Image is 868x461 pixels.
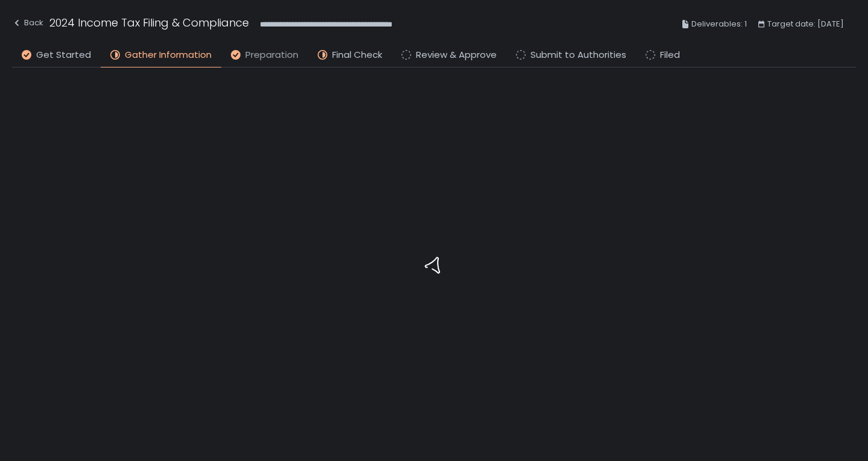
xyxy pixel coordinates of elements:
span: Get Started [36,48,91,62]
div: Back [12,16,43,30]
span: Gather Information [125,48,212,62]
h1: 2024 Income Tax Filing & Compliance [49,14,249,31]
span: Filed [660,48,680,62]
span: Final Check [332,48,382,62]
span: Deliverables: 1 [691,17,747,31]
span: Target date: [DATE] [767,17,844,31]
span: Review & Approve [416,48,497,62]
span: Preparation [245,48,298,62]
span: Submit to Authorities [530,48,626,62]
button: Back [12,14,43,34]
